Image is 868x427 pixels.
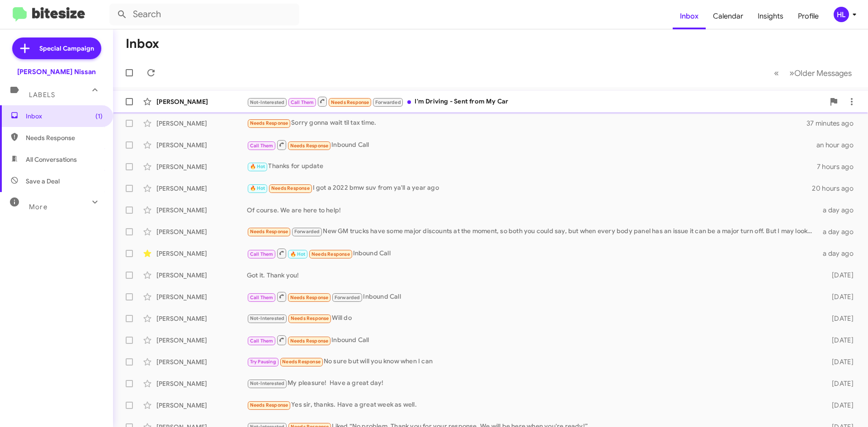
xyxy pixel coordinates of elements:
[250,185,265,191] span: 🔥 Hot
[156,141,247,150] div: [PERSON_NAME]
[156,401,247,410] div: [PERSON_NAME]
[247,291,817,302] div: Inbound Call
[26,177,60,186] span: Save a Deal
[247,96,825,107] div: I'm Driving - Sent from My Car
[291,315,329,321] span: Needs Response
[817,314,861,323] div: [DATE]
[250,338,274,344] span: Call Them
[290,295,329,300] span: Needs Response
[250,143,274,149] span: Call Them
[26,112,103,121] span: Inbox
[247,334,817,346] div: Inbound Call
[12,38,101,59] a: Special Campaign
[817,206,861,215] div: a day ago
[156,336,247,345] div: [PERSON_NAME]
[247,206,817,215] div: Of course. We are here to help!
[807,119,861,128] div: 37 minutes ago
[769,64,857,82] nav: Page navigation example
[673,3,706,29] a: Inbox
[282,359,321,365] span: Needs Response
[791,3,826,29] a: Profile
[816,141,861,150] div: an hour ago
[156,184,247,193] div: [PERSON_NAME]
[250,380,285,386] span: Not-Interested
[750,3,791,29] a: Insights
[774,67,779,79] span: «
[373,98,403,107] span: Forwarded
[247,248,817,259] div: Inbound Call
[156,97,247,106] div: [PERSON_NAME]
[156,162,247,171] div: [PERSON_NAME]
[26,133,103,142] span: Needs Response
[290,251,306,257] span: 🔥 Hot
[156,206,247,215] div: [PERSON_NAME]
[250,164,265,169] span: 🔥 Hot
[247,161,817,172] div: Thanks for update
[292,228,322,236] span: Forwarded
[769,64,784,82] button: Previous
[247,271,817,280] div: Got it. Thank you!
[26,155,77,164] span: All Conversations
[250,295,274,300] span: Call Them
[247,118,807,128] div: Sorry gonna wait til tax time.
[156,314,247,323] div: [PERSON_NAME]
[156,227,247,236] div: [PERSON_NAME]
[156,271,247,280] div: [PERSON_NAME]
[789,67,794,79] span: »
[29,91,55,99] span: Labels
[250,359,276,365] span: Try Pausing
[290,338,329,344] span: Needs Response
[817,249,861,258] div: a day ago
[250,251,274,257] span: Call Them
[291,99,314,105] span: Call Them
[17,67,96,76] div: [PERSON_NAME] Nissan
[817,227,861,236] div: a day ago
[109,4,299,25] input: Search
[817,401,861,410] div: [DATE]
[39,44,94,53] span: Special Campaign
[247,378,817,389] div: My pleasure! Have a great day!
[156,119,247,128] div: [PERSON_NAME]
[271,185,310,191] span: Needs Response
[156,249,247,258] div: [PERSON_NAME]
[247,226,817,237] div: New GM trucks have some major discounts at the moment, so both you could say, but when every body...
[250,99,285,105] span: Not-Interested
[250,402,288,408] span: Needs Response
[794,68,852,78] span: Older Messages
[817,292,861,301] div: [DATE]
[250,229,288,235] span: Needs Response
[126,37,159,51] h1: Inbox
[247,139,816,150] div: Inbound Call
[817,357,861,366] div: [DATE]
[29,203,47,211] span: More
[331,99,369,105] span: Needs Response
[311,251,350,257] span: Needs Response
[247,400,817,410] div: Yes sir, thanks. Have a great week as well.
[156,379,247,388] div: [PERSON_NAME]
[250,315,285,321] span: Not-Interested
[156,292,247,301] div: [PERSON_NAME]
[95,112,103,121] span: (1)
[784,64,857,82] button: Next
[290,143,329,149] span: Needs Response
[250,120,288,126] span: Needs Response
[812,184,861,193] div: 20 hours ago
[817,271,861,280] div: [DATE]
[332,293,362,302] span: Forwarded
[247,183,812,193] div: I got a 2022 bmw suv from ya'll a year ago
[817,336,861,345] div: [DATE]
[826,7,858,22] button: HL
[817,162,861,171] div: 7 hours ago
[817,379,861,388] div: [DATE]
[706,3,750,29] a: Calendar
[247,357,817,367] div: No sure but will you know when I can
[834,7,849,22] div: HL
[247,313,817,324] div: Will do
[156,357,247,366] div: [PERSON_NAME]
